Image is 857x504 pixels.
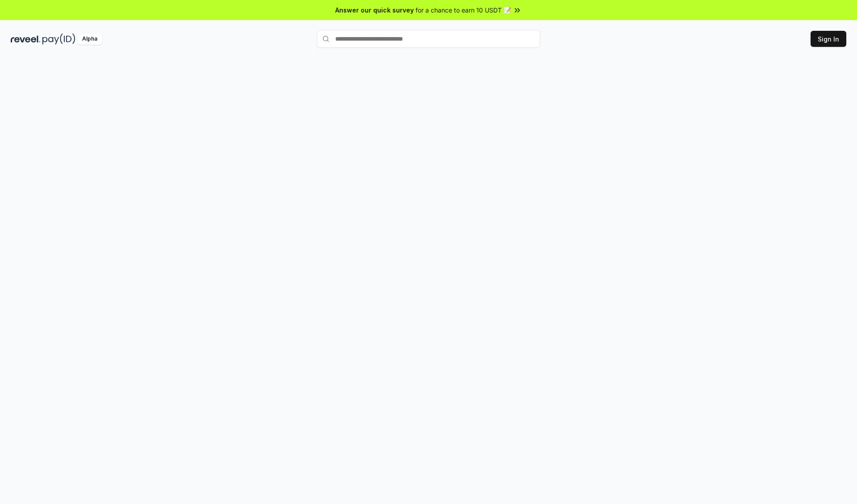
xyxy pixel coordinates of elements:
span: Answer our quick survey [335,5,414,15]
img: reveel_dark [11,33,41,45]
div: Alpha [77,33,102,45]
img: pay_id [42,33,75,45]
button: Sign In [811,31,846,47]
span: for a chance to earn 10 USDT 📝 [416,5,511,15]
